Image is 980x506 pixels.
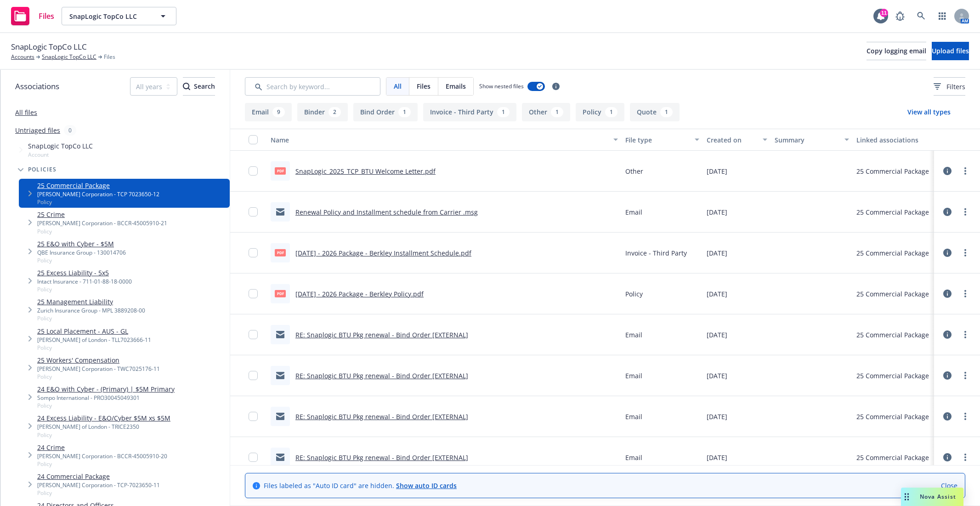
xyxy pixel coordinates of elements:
[39,12,54,20] span: Files
[37,355,160,365] a: 25 Workers' Compensation
[37,190,159,198] div: [PERSON_NAME] Corporation - TCP 7023650-12
[37,443,167,452] a: 24 Crime
[353,103,418,121] button: Bind Order
[275,290,286,297] span: pdf
[960,411,971,422] a: more
[37,219,167,227] div: [PERSON_NAME] Corporation - BCCR-45005910-21
[625,412,642,421] span: Email
[183,83,190,90] svg: Search
[37,268,132,278] a: 25 Excess Liability - 5x5
[960,206,971,217] a: more
[37,256,126,264] span: Policy
[42,53,96,61] a: SnapLogic TopCo LLC
[249,371,258,380] input: Toggle Row Selected
[891,7,909,25] a: Report a Bug
[707,371,727,381] span: [DATE]
[960,247,971,258] a: more
[295,290,424,298] a: [DATE] - 2026 Package - Berkley Policy.pdf
[249,453,258,462] input: Toggle Row Selected
[522,103,570,121] button: Other
[625,371,642,381] span: Email
[625,453,642,462] span: Email
[37,198,159,206] span: Policy
[245,103,292,121] button: Email
[707,412,727,421] span: [DATE]
[37,452,167,460] div: [PERSON_NAME] Corporation - BCCR-45005910-20
[423,103,516,121] button: Invoice - Third Party
[37,297,145,307] a: 25 Management Liability
[856,135,930,145] div: Linked associations
[104,53,115,61] span: Files
[37,402,175,409] span: Policy
[479,82,524,90] span: Show nested files
[394,81,402,91] span: All
[264,481,457,490] span: Files labeled as "Auto ID card" are hidden.
[183,77,215,96] button: SearchSearch
[37,413,170,423] a: 24 Excess Liability - E&O/Cyber $5M xs $5M
[901,488,963,506] button: Nova Assist
[417,81,431,91] span: Files
[37,460,167,468] span: Policy
[856,453,929,462] div: 25 Commercial Package
[933,7,952,25] a: Switch app
[249,207,258,216] input: Toggle Row Selected
[707,207,727,217] span: [DATE]
[295,412,468,421] a: RE: Snaplogic BTU Pkg renewal - Bind Order [EXTERNAL]
[37,481,160,489] div: [PERSON_NAME] Corporation - TCP-7023650-11
[856,371,929,381] div: 25 Commercial Package
[622,129,703,151] button: File type
[249,412,258,421] input: Toggle Row Selected
[37,472,160,481] a: 24 Commercial Package
[707,135,757,145] div: Created on
[867,42,926,60] button: Copy logging email
[960,165,971,176] a: more
[271,135,608,145] div: Name
[37,181,159,190] a: 25 Commercial Package
[275,167,286,174] span: pdf
[183,78,215,95] div: Search
[625,330,642,340] span: Email
[934,77,965,96] button: Filters
[934,82,965,91] span: Filters
[901,488,912,506] div: Drag to move
[295,208,478,216] a: Renewal Policy and Installment schedule from Carrier .msg
[37,249,126,256] div: QBE Insurance Group - 130014706
[28,141,93,151] span: SnapLogic TopCo LLC
[960,370,971,381] a: more
[28,151,93,159] span: Account
[37,285,132,293] span: Policy
[295,371,468,380] a: RE: Snaplogic BTU Pkg renewal - Bind Order [EXTERNAL]
[295,249,471,257] a: [DATE] - 2026 Package - Berkley Installment Schedule.pdf
[946,82,965,91] span: Filters
[11,41,87,53] span: SnapLogic TopCo LLC
[37,394,175,402] div: Sompo International - PRO30045049301
[62,7,176,25] button: SnapLogic TopCo LLC
[249,135,258,144] input: Select all
[249,248,258,257] input: Toggle Row Selected
[37,210,167,219] a: 25 Crime
[297,103,348,121] button: Binder
[37,373,160,381] span: Policy
[912,7,930,25] a: Search
[275,249,286,256] span: pdf
[11,53,34,61] a: Accounts
[703,129,771,151] button: Created on
[497,107,510,117] div: 1
[775,135,838,145] div: Summary
[707,289,727,299] span: [DATE]
[272,107,285,117] div: 9
[37,423,170,431] div: [PERSON_NAME] of London - TRICE2350
[660,107,673,117] div: 1
[7,3,58,29] a: Files
[771,129,852,151] button: Summary
[625,289,643,299] span: Policy
[932,42,969,60] button: Upload files
[856,289,929,299] div: 25 Commercial Package
[15,125,60,135] a: Untriaged files
[893,103,965,121] button: View all types
[856,207,929,217] div: 25 Commercial Package
[249,166,258,176] input: Toggle Row Selected
[295,167,436,176] a: SnapLogic_2025_TCP_BTU Welcome Letter.pdf
[69,11,149,21] span: SnapLogic TopCo LLC
[576,103,624,121] button: Policy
